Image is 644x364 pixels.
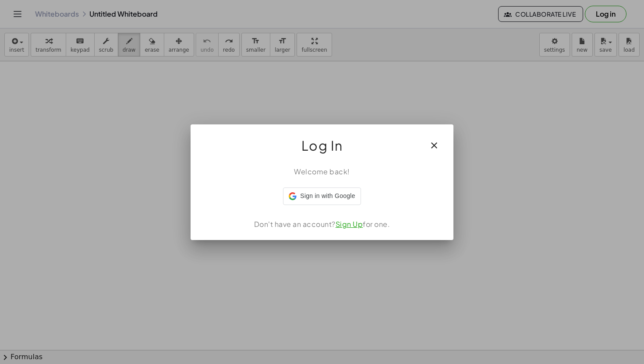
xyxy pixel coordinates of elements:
[201,166,443,177] div: Welcome back!
[300,191,355,201] span: Sign in with Google
[301,135,343,156] span: Log In
[336,219,363,229] a: Sign Up
[201,219,443,230] div: Don't have an account? for one.
[283,187,361,205] div: Sign in with Google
